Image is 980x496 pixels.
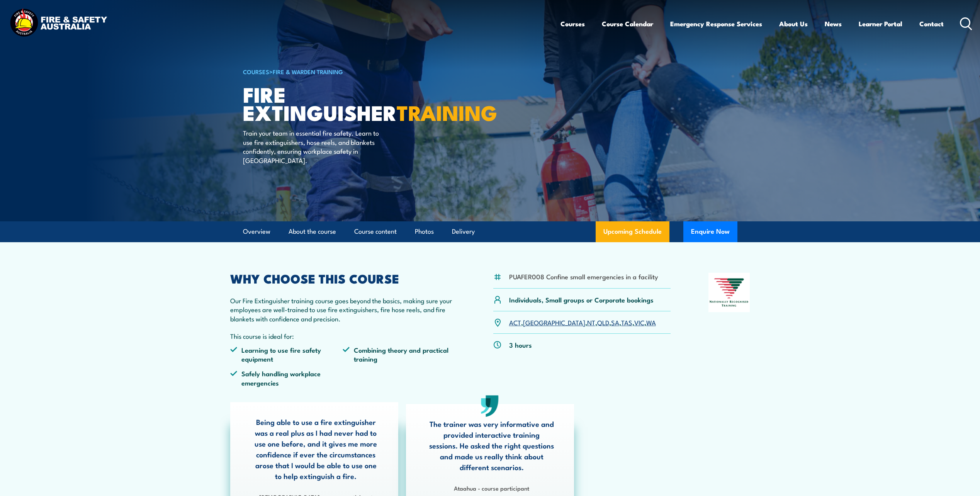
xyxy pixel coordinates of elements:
a: Fire & Warden Training [273,67,343,76]
a: Course Calendar [602,14,653,34]
li: Combining theory and practical training [343,345,455,364]
h1: Fire Extinguisher [243,85,434,121]
a: ACT [509,318,521,327]
a: Course content [354,221,397,242]
p: This course is ideal for: [230,331,456,340]
a: TAS [621,318,632,327]
p: Our Fire Extinguisher training course goes beyond the basics, making sure your employees are well... [230,296,456,323]
a: Emergency Response Services [670,14,762,34]
a: NT [587,318,595,327]
a: QLD [597,318,609,327]
a: Delivery [452,221,475,242]
p: Train your team in essential fire safety. Learn to use fire extinguishers, hose reels, and blanke... [243,128,384,165]
h6: > [243,67,434,76]
img: Nationally Recognised Training logo. [708,273,750,312]
strong: Ataahua - course participant [454,484,529,492]
p: The trainer was very informative and provided interactive training sessions. He asked the right q... [429,418,555,472]
button: Enquire Now [683,221,737,242]
a: COURSES [243,67,269,76]
a: SA [611,318,619,327]
h2: WHY CHOOSE THIS COURSE [230,273,456,284]
a: [GEOGRAPHIC_DATA] [523,318,585,327]
a: VIC [634,318,644,327]
li: Learning to use fire safety equipment [230,345,343,364]
a: Overview [243,221,270,242]
p: , , , , , , , [509,318,656,327]
a: Photos [415,221,434,242]
p: Being able to use a fire extinguisher was a real plus as I had never had to use one before, and i... [253,416,379,481]
p: 3 hours [509,340,532,349]
li: Safely handling workplace emergencies [230,369,343,387]
a: News [825,14,842,34]
a: Contact [919,14,944,34]
li: PUAFER008 Confine small emergencies in a facility [509,272,658,281]
a: Upcoming Schedule [596,221,669,242]
a: Courses [560,14,585,34]
a: About the course [289,221,336,242]
a: Learner Portal [859,14,902,34]
a: About Us [779,14,808,34]
a: WA [646,318,656,327]
p: Individuals, Small groups or Corporate bookings [509,295,654,304]
strong: TRAINING [397,96,497,128]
